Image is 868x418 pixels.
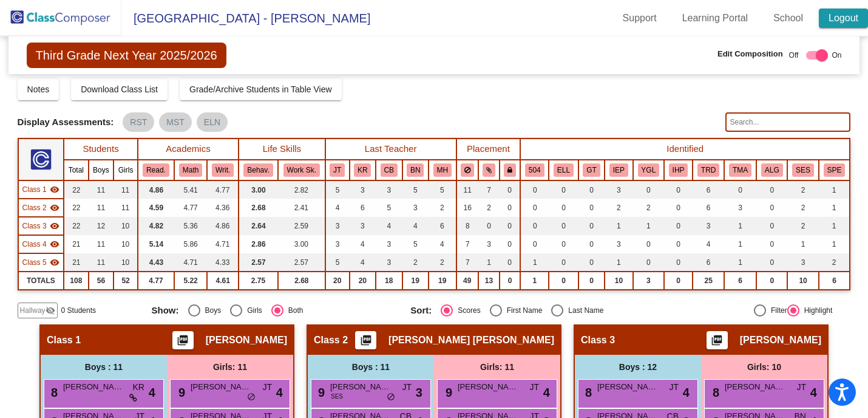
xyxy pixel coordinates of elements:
div: Both [283,305,303,316]
td: 6 [693,180,724,199]
div: Boys : 12 [575,355,701,379]
span: [PERSON_NAME] [725,381,785,393]
span: Class 1 [47,334,81,346]
span: Hallway [20,305,46,316]
a: Learning Portal [673,9,758,28]
th: Jeff Tvedt [325,160,350,180]
th: Keep away students [456,160,478,180]
td: 1 [787,235,818,253]
mat-radio-group: Select an option [152,304,402,317]
td: 8 [456,217,478,235]
a: Logout [819,9,868,28]
td: 4 [429,235,456,253]
td: 0 [500,180,520,199]
td: 4 [350,235,376,253]
td: 2.57 [278,253,325,272]
td: 4.36 [207,199,239,217]
td: 1 [819,217,850,235]
mat-chip: RST [123,112,154,132]
td: 2.82 [278,180,325,199]
td: 3 [633,272,664,290]
td: 2 [787,217,818,235]
button: MH [433,163,452,177]
mat-chip: MST [159,112,192,132]
th: Title Reading Support [693,160,724,180]
th: Kayla Reed [350,160,376,180]
button: TMA [729,163,751,177]
button: IEP [609,163,628,177]
td: 0 [724,180,756,199]
td: 49 [456,272,478,290]
td: 3 [724,199,756,217]
span: Show: [152,305,179,316]
td: 4.71 [174,253,207,272]
td: 2.75 [239,272,278,290]
td: 0 [520,217,549,235]
td: 3 [376,235,402,253]
td: Emilee Timothy - No Class Name [18,199,64,217]
div: Filter [766,305,787,316]
button: SPE [824,163,846,177]
td: 11 [89,180,114,199]
td: 0 [549,272,578,290]
span: Class 1 [22,184,47,195]
td: 19 [429,272,456,290]
span: [PERSON_NAME] [206,334,287,346]
td: 0 [578,272,605,290]
td: 7 [478,180,500,199]
td: 5.86 [174,235,207,253]
td: 0 [578,235,605,253]
td: 5.41 [174,180,207,199]
th: Keep with teacher [500,160,520,180]
button: ELL [554,163,574,177]
td: 2 [605,199,632,217]
td: 6 [724,272,756,290]
th: Identified [520,139,850,160]
div: First Name [502,305,543,316]
td: 2 [819,253,850,272]
mat-icon: picture_as_pdf [710,334,724,351]
td: 2 [787,180,818,199]
td: 0 [500,217,520,235]
button: JT [330,163,345,177]
th: Social Emotional Support (NP, Lisa or Ashley) [787,160,818,180]
td: 3 [478,235,500,253]
th: Speech Services only IEP [819,160,850,180]
button: 504 [525,163,544,177]
span: Sort: [410,305,432,316]
td: 4.86 [138,180,174,199]
td: 0 [756,235,787,253]
div: Boys : 11 [308,355,434,379]
mat-icon: visibility [50,221,59,231]
th: Placement [456,139,521,160]
td: 0 [500,253,520,272]
td: 6 [693,253,724,272]
td: 4.86 [207,217,239,235]
td: 5 [402,235,429,253]
td: 20 [350,272,376,290]
td: 1 [605,217,632,235]
span: [PERSON_NAME] [740,334,821,346]
th: Life Skills [239,139,325,160]
td: 4 [350,253,376,272]
button: BN [407,163,424,177]
td: 0 [549,253,578,272]
td: Suzy Hurin - No Class Name [18,217,64,235]
td: 5 [325,253,350,272]
button: YGL [638,163,660,177]
td: 4.71 [207,235,239,253]
td: 4.77 [174,199,207,217]
span: 4 [149,383,155,402]
td: 2 [633,199,664,217]
span: 9 [175,386,185,399]
div: Girls [242,305,262,316]
td: 0 [578,180,605,199]
span: 4 [276,383,283,402]
td: 1 [633,217,664,235]
td: 12 [89,217,114,235]
td: 7 [456,235,478,253]
td: 3 [350,180,376,199]
td: 4 [376,217,402,235]
td: 10 [114,235,138,253]
span: [PERSON_NAME] [63,381,124,393]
